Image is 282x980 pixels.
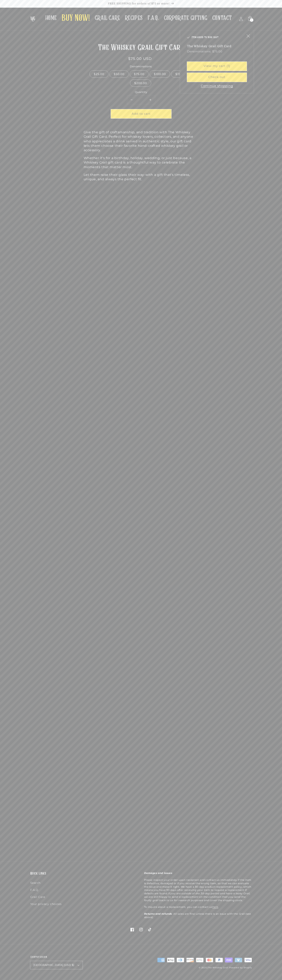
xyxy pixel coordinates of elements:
[109,70,129,78] label: $50.00
[187,35,244,40] h2: Item added to your cart
[180,30,254,93] div: Item added to your cart
[30,880,41,886] a: Search
[144,912,172,915] strong: Returns and refunds
[43,12,59,24] a: HOME
[84,173,199,182] p: Let them raise their glass their way-with a gift that's timeless, unique, and always the perfect ...
[132,112,151,116] span: Add to cart
[62,13,90,24] span: BUY NOW!
[187,50,211,53] dt: Denominations:
[92,12,123,24] a: GRAIL CARE
[210,12,234,24] a: CONTACT
[207,966,228,969] a: The Whiskey Grail
[200,84,234,88] button: Continue shopping
[187,73,247,82] button: Check out
[135,90,147,94] label: Quantity
[89,70,108,78] label: $25.00
[171,70,191,78] label: $150.00
[187,44,231,48] h3: The Whiskey Grail Gift Card
[30,901,62,908] a: Your privacy choices
[244,31,253,40] button: Close
[251,18,252,22] span: 1
[212,50,222,53] dd: $75.00
[144,892,251,902] em: If you are outside of the 30-day period and have a leaky Grail, we are still happy to send a repl...
[199,966,228,969] small: © 2025,
[84,130,199,153] p: Give the gift of craftsmanship, and tradition with The Whiskey Grail Gift Card. Perfect for whisk...
[130,79,151,87] label: $200.00
[130,70,149,78] label: $75.00
[84,43,199,53] h1: The Whiskey Grail Gift Card
[95,14,120,22] span: GRAIL CARE
[30,886,39,893] a: F.A.Q.
[123,12,145,24] a: RECIPES
[59,10,92,26] a: BUY NOW!
[229,966,252,969] a: Powered by Shopify
[187,62,247,71] a: View my cart (1)
[125,14,143,22] span: RECIPES
[144,872,252,919] p: Please inspect your order upon reception and contact us immediately if the item is defective, dam...
[161,12,210,24] a: CORPORATE GIFTING
[45,14,57,22] span: HOME
[30,961,83,969] button: [GEOGRAPHIC_DATA] (USD $)
[212,14,232,22] span: CONTACT
[128,56,152,61] span: $75.00 USD
[4,2,278,5] p: FREE SHIPPING for orders of $75 or more!
[30,17,35,21] img: The Whiskey Grail
[111,109,171,118] button: Add to cart
[30,955,83,959] h2: Country/region
[150,70,170,78] label: $100.00
[145,12,161,24] a: F.A.Q.
[212,905,218,908] a: here
[164,14,207,22] span: CORPORATE GIFTING
[130,65,152,69] legend: Denominations
[144,872,172,875] strong: Damages and issues
[84,156,199,169] p: Whether it's for a birthday, holiday, wedding, or just because, a Whiskey Grail gift card is a th...
[30,893,45,901] a: Grail Care
[30,872,138,876] h2: Quick links
[32,197,250,220] iframe: Product reviews widget
[148,14,159,22] span: F.A.Q.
